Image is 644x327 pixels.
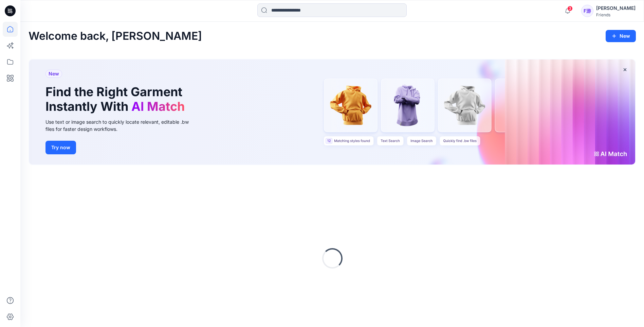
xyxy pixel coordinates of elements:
[29,30,202,42] h2: Welcome back, [PERSON_NAME]
[45,85,188,114] h1: Find the Right Garment Instantly With
[45,118,198,133] div: Use text or image search to quickly locate relevant, editable .bw files for faster design workflows.
[581,5,593,17] div: F游
[596,4,636,12] div: [PERSON_NAME]
[606,30,636,42] button: New
[131,99,185,114] span: AI Match
[567,6,573,11] span: 3
[49,70,59,78] span: New
[596,12,636,17] div: Friends
[45,141,76,154] button: Try now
